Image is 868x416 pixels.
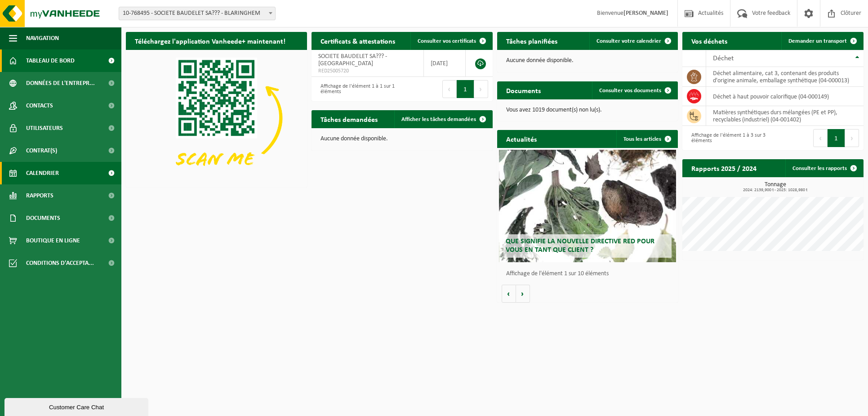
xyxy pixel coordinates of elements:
[682,159,766,177] h2: Rapports 2025 / 2024
[474,80,488,98] button: Next
[845,129,859,147] button: Next
[312,32,404,49] h2: Certificats & attestations
[26,207,60,229] span: Documents
[506,58,669,64] p: Aucune donnée disponible.
[26,162,59,184] span: Calendrier
[316,79,397,99] div: Affichage de l'élément 1 à 1 sur 1 éléments
[596,38,661,44] span: Consulter votre calendrier
[497,32,566,49] h2: Tâches planifiées
[26,27,59,49] span: Navigation
[687,182,864,192] h3: Tonnage
[320,136,484,142] p: Aucune donnée disponible.
[26,252,94,274] span: Conditions d'accepta...
[502,285,516,303] button: Vorige
[687,188,864,192] span: 2024: 2139,900 t - 2025: 1028,980 t
[706,67,864,87] td: déchet alimentaire, cat 3, contenant des produits d'origine animale, emballage synthétique (04-00...
[592,81,677,99] a: Consulter vos documents
[516,285,530,303] button: Volgende
[589,32,677,50] a: Consulter votre calendrier
[785,159,863,177] a: Consulter les rapports
[4,396,150,416] iframe: chat widget
[706,87,864,106] td: déchet à haut pouvoir calorifique (04-000149)
[682,32,736,49] h2: Vos déchets
[410,32,492,50] a: Consulter vos certificats
[457,80,474,98] button: 1
[26,117,63,139] span: Utilisateurs
[318,67,417,75] span: RED25005720
[442,80,457,98] button: Previous
[506,238,654,254] span: Que signifie la nouvelle directive RED pour vous en tant que client ?
[616,130,677,148] a: Tous les articles
[119,7,275,20] span: 10-768495 - SOCIETE BAUDELET SA??? - BLARINGHEM
[781,32,863,50] a: Demander un transport
[119,7,276,20] span: 10-768495 - SOCIETE BAUDELET SA??? - BLARINGHEM
[497,130,546,148] h2: Actualités
[126,50,307,186] img: Download de VHEPlus App
[26,229,80,252] span: Boutique en ligne
[26,49,75,72] span: Tableau de bord
[506,107,669,113] p: Vous avez 1019 document(s) non lu(s).
[126,32,294,49] h2: Téléchargez l'application Vanheede+ maintenant!
[813,129,828,147] button: Previous
[788,38,847,44] span: Demander un transport
[26,72,95,94] span: Données de l'entrepr...
[706,106,864,126] td: matières synthétiques durs mélangées (PE et PP), recyclables (industriel) (04-001402)
[312,110,387,128] h2: Tâches demandées
[497,81,550,99] h2: Documents
[687,128,768,148] div: Affichage de l'élément 1 à 3 sur 3 éléments
[418,38,476,44] span: Consulter vos certificats
[394,110,492,128] a: Afficher les tâches demandées
[424,50,466,77] td: [DATE]
[26,184,53,207] span: Rapports
[26,139,57,162] span: Contrat(s)
[713,55,734,62] span: Déchet
[828,129,845,147] button: 1
[26,94,53,117] span: Contacts
[499,150,677,262] a: Que signifie la nouvelle directive RED pour vous en tant que client ?
[401,116,476,122] span: Afficher les tâches demandées
[318,53,387,67] span: SOCIETE BAUDELET SA??? - [GEOGRAPHIC_DATA]
[506,271,674,277] p: Affichage de l'élément 1 sur 10 éléments
[623,10,668,17] strong: [PERSON_NAME]
[599,88,661,94] span: Consulter vos documents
